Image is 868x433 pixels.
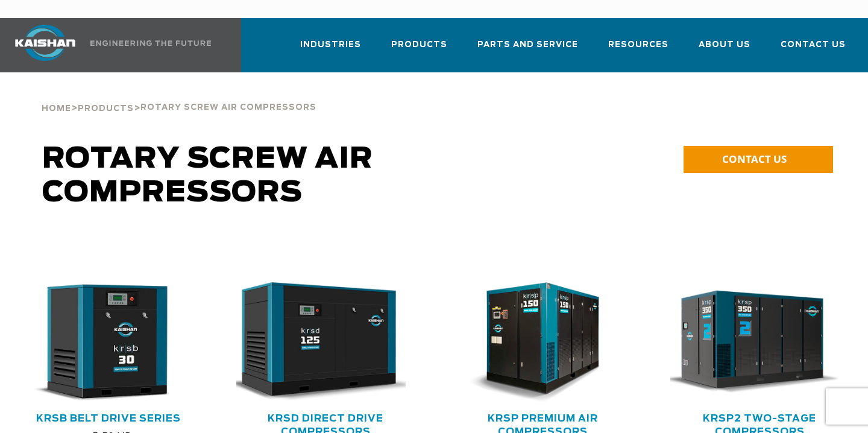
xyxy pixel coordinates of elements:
a: Contact Us [781,29,846,70]
span: CONTACT US [722,152,787,166]
span: Industries [300,38,361,52]
a: Home [42,103,71,113]
a: Parts and Service [477,29,578,70]
a: KRSB Belt Drive Series [36,414,181,423]
a: Resources [608,29,668,70]
img: krsp350 [661,282,840,403]
span: Contact Us [781,38,846,52]
a: About Us [699,29,750,70]
img: krsd125 [227,282,406,403]
a: CONTACT US [684,146,833,173]
span: Resources [608,38,668,52]
div: krsp150 [453,282,632,403]
span: About Us [699,38,750,52]
div: krsb30 [19,282,198,403]
div: > > [42,72,316,118]
img: krsb30 [10,282,189,403]
span: Products [78,105,134,113]
span: Home [42,105,71,113]
a: Products [78,103,134,113]
span: Rotary Screw Air Compressors [42,145,373,207]
img: Engineering the future [90,40,211,46]
img: krsp150 [444,282,623,403]
span: Rotary Screw Air Compressors [140,104,316,112]
div: krsp350 [670,282,849,403]
a: Products [391,29,447,70]
span: Products [391,38,447,52]
span: Parts and Service [477,38,578,52]
a: Industries [300,29,361,70]
div: krsd125 [236,282,415,403]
